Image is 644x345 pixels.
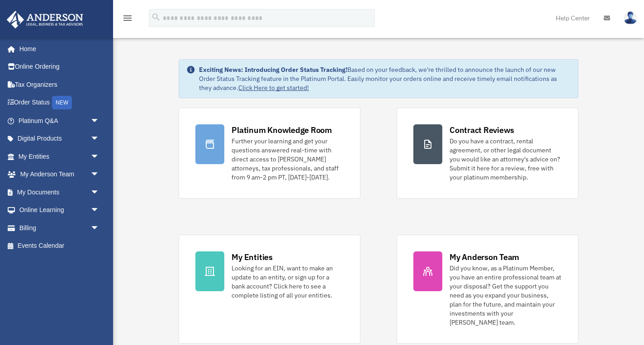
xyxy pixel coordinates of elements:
[179,235,360,344] a: My Entities Looking for an EIN, want to make an update to an entity, or sign up for a bank accoun...
[90,147,109,166] span: arrow_drop_down
[6,130,113,148] a: Digital Productsarrow_drop_down
[6,165,113,184] a: My Anderson Teamarrow_drop_down
[90,219,109,237] span: arrow_drop_down
[6,58,113,76] a: Online Ordering
[232,124,332,136] div: Platinum Knowledge Room
[6,237,113,255] a: Events Calendar
[6,183,113,201] a: My Documentsarrow_drop_down
[199,65,570,92] div: Based on your feedback, we're thrilled to announce the launch of our new Order Status Tracking fe...
[232,251,272,263] div: My Entities
[179,108,360,198] a: Platinum Knowledge Room Further your learning and get your questions answered real-time with dire...
[151,12,161,22] i: search
[450,137,562,182] div: Do you have a contract, rental agreement, or other legal document you would like an attorney's ad...
[450,124,514,136] div: Contract Reviews
[232,137,344,182] div: Further your learning and get your questions answered real-time with direct access to [PERSON_NAM...
[90,112,109,130] span: arrow_drop_down
[90,165,109,184] span: arrow_drop_down
[6,40,109,58] a: Home
[6,94,113,112] a: Order StatusNEW
[397,108,578,198] a: Contract Reviews Do you have a contract, rental agreement, or other legal document you would like...
[4,11,86,28] img: Anderson Advisors Platinum Portal
[397,235,578,344] a: My Anderson Team Did you know, as a Platinum Member, you have an entire professional team at your...
[6,112,113,130] a: Platinum Q&Aarrow_drop_down
[238,84,309,92] a: Click Here to get started!
[6,201,113,219] a: Online Learningarrow_drop_down
[450,251,519,263] div: My Anderson Team
[90,183,109,202] span: arrow_drop_down
[6,147,113,165] a: My Entitiesarrow_drop_down
[122,13,133,24] i: menu
[232,264,344,300] div: Looking for an EIN, want to make an update to an entity, or sign up for a bank account? Click her...
[6,76,113,94] a: Tax Organizers
[624,11,637,24] img: User Pic
[90,130,109,148] span: arrow_drop_down
[450,264,562,327] div: Did you know, as a Platinum Member, you have an entire professional team at your disposal? Get th...
[122,16,133,24] a: menu
[90,201,109,220] span: arrow_drop_down
[52,96,72,109] div: NEW
[199,66,347,74] strong: Exciting News: Introducing Order Status Tracking!
[6,219,113,237] a: Billingarrow_drop_down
